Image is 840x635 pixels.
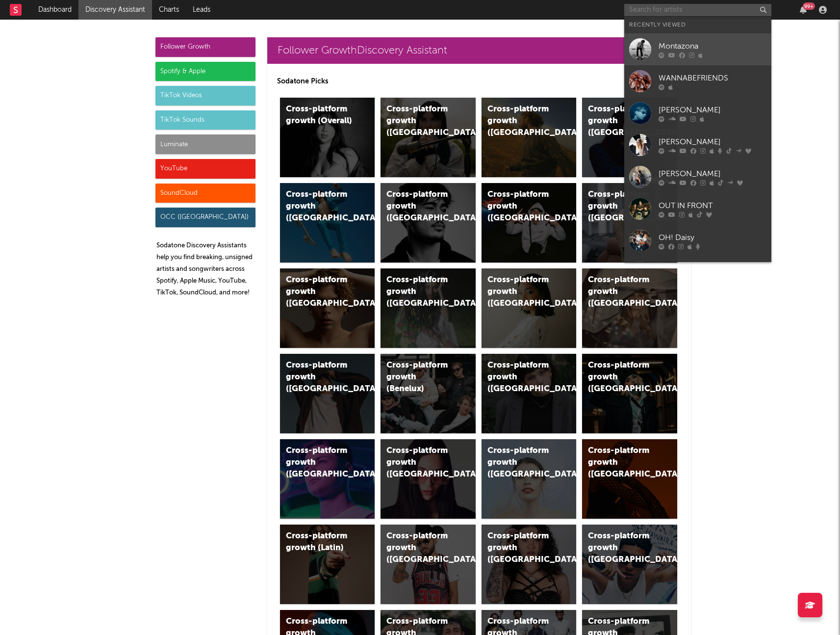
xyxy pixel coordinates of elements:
[280,183,375,263] a: Cross-platform growth ([GEOGRAPHIC_DATA])
[588,360,655,395] div: Cross-platform growth ([GEOGRAPHIC_DATA])
[386,104,453,139] div: Cross-platform growth ([GEOGRAPHIC_DATA])
[624,161,771,193] a: [PERSON_NAME]
[280,268,375,348] a: Cross-platform growth ([GEOGRAPHIC_DATA])
[588,530,655,566] div: Cross-platform growth ([GEOGRAPHIC_DATA])
[386,274,453,310] div: Cross-platform growth ([GEOGRAPHIC_DATA])
[588,445,655,480] div: Cross-platform growth ([GEOGRAPHIC_DATA])
[381,525,476,604] a: Cross-platform growth ([GEOGRAPHIC_DATA])
[286,274,353,310] div: Cross-platform growth ([GEOGRAPHIC_DATA])
[277,76,681,87] p: Sodatone Picks
[286,104,353,127] div: Cross-platform growth (Overall)
[286,360,353,395] div: Cross-platform growth ([GEOGRAPHIC_DATA])
[624,33,771,65] a: Montazona
[582,354,677,433] a: Cross-platform growth ([GEOGRAPHIC_DATA])
[487,360,554,395] div: Cross-platform growth ([GEOGRAPHIC_DATA])
[588,189,655,224] div: Cross-platform growth ([GEOGRAPHIC_DATA])
[386,189,453,224] div: Cross-platform growth ([GEOGRAPHIC_DATA])
[659,136,766,148] div: [PERSON_NAME]
[588,104,655,139] div: Cross-platform growth ([GEOGRAPHIC_DATA])
[482,525,577,604] a: Cross-platform growth ([GEOGRAPHIC_DATA])
[155,184,255,203] div: SoundCloud
[487,445,554,480] div: Cross-platform growth ([GEOGRAPHIC_DATA])
[659,232,766,243] div: OH! Daisy
[659,104,766,116] div: [PERSON_NAME]
[624,193,771,225] a: OUT IN FRONT
[487,104,554,139] div: Cross-platform growth ([GEOGRAPHIC_DATA])
[482,183,577,263] a: Cross-platform growth ([GEOGRAPHIC_DATA]/GSA)
[286,530,353,554] div: Cross-platform growth (Latin)
[582,98,677,177] a: Cross-platform growth ([GEOGRAPHIC_DATA])
[624,225,771,257] a: OH! Daisy
[155,159,255,179] div: YouTube
[381,439,476,519] a: Cross-platform growth ([GEOGRAPHIC_DATA])
[381,354,476,433] a: Cross-platform growth (Benelux)
[482,354,577,433] a: Cross-platform growth ([GEOGRAPHIC_DATA])
[386,360,453,395] div: Cross-platform growth (Benelux)
[624,65,771,97] a: WANNABEFRIENDS
[155,134,255,154] div: Luminate
[267,37,691,64] a: Follower GrowthDiscovery Assistant
[624,257,771,289] a: Porcelain
[381,268,476,348] a: Cross-platform growth ([GEOGRAPHIC_DATA])
[280,98,375,177] a: Cross-platform growth (Overall)
[280,525,375,604] a: Cross-platform growth (Latin)
[386,530,453,566] div: Cross-platform growth ([GEOGRAPHIC_DATA])
[624,4,771,16] input: Search for artists
[659,168,766,180] div: [PERSON_NAME]
[487,189,554,224] div: Cross-platform growth ([GEOGRAPHIC_DATA]/GSA)
[582,525,677,604] a: Cross-platform growth ([GEOGRAPHIC_DATA])
[582,183,677,263] a: Cross-platform growth ([GEOGRAPHIC_DATA])
[659,200,766,212] div: OUT IN FRONT
[286,189,353,224] div: Cross-platform growth ([GEOGRAPHIC_DATA])
[381,183,476,263] a: Cross-platform growth ([GEOGRAPHIC_DATA])
[629,19,766,31] div: Recently Viewed
[155,208,255,227] div: OCC ([GEOGRAPHIC_DATA])
[155,37,255,57] div: Follower Growth
[381,98,476,177] a: Cross-platform growth ([GEOGRAPHIC_DATA])
[482,268,577,348] a: Cross-platform growth ([GEOGRAPHIC_DATA])
[487,274,554,310] div: Cross-platform growth ([GEOGRAPHIC_DATA])
[624,97,771,129] a: [PERSON_NAME]
[800,6,807,14] button: 99+
[588,274,655,310] div: Cross-platform growth ([GEOGRAPHIC_DATA])
[286,445,353,480] div: Cross-platform growth ([GEOGRAPHIC_DATA])
[280,439,375,519] a: Cross-platform growth ([GEOGRAPHIC_DATA])
[624,129,771,161] a: [PERSON_NAME]
[386,445,453,480] div: Cross-platform growth ([GEOGRAPHIC_DATA])
[155,62,255,81] div: Spotify & Apple
[659,72,766,84] div: WANNABEFRIENDS
[156,240,255,299] p: Sodatone Discovery Assistants help you find breaking, unsigned artists and songwriters across Spo...
[482,98,577,177] a: Cross-platform growth ([GEOGRAPHIC_DATA])
[155,86,255,106] div: TikTok Videos
[582,439,677,519] a: Cross-platform growth ([GEOGRAPHIC_DATA])
[803,2,815,10] div: 99 +
[482,439,577,519] a: Cross-platform growth ([GEOGRAPHIC_DATA])
[155,110,255,130] div: TikTok Sounds
[487,530,554,566] div: Cross-platform growth ([GEOGRAPHIC_DATA])
[582,268,677,348] a: Cross-platform growth ([GEOGRAPHIC_DATA])
[280,354,375,433] a: Cross-platform growth ([GEOGRAPHIC_DATA])
[659,40,766,52] div: Montazona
